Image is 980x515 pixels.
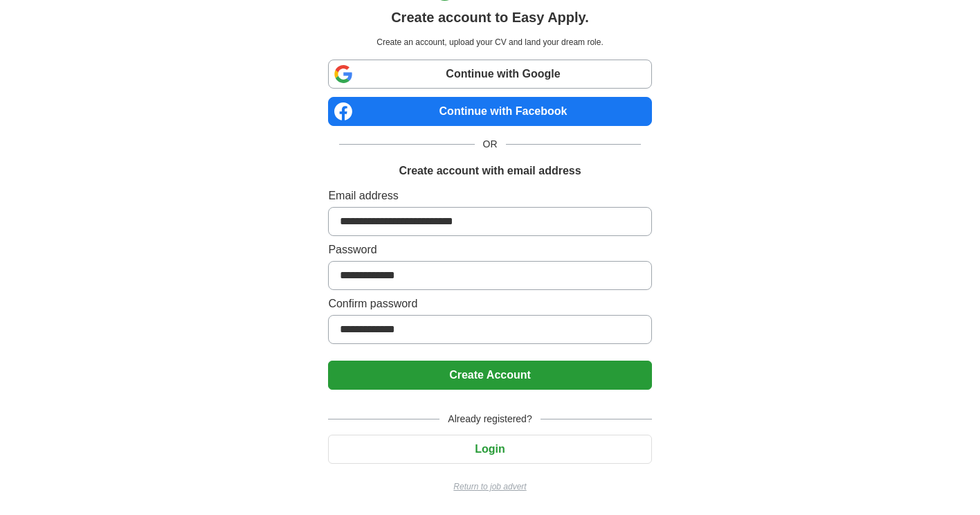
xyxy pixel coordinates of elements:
[328,60,651,89] a: Continue with Google
[331,36,648,48] p: Create an account, upload your CV and land your dream role.
[391,7,589,28] h1: Create account to Easy Apply.
[328,188,651,204] label: Email address
[328,361,651,390] button: Create Account
[439,412,540,426] span: Already registered?
[328,296,651,312] label: Confirm password
[328,443,651,455] a: Login
[328,97,651,126] a: Continue with Facebook
[328,435,651,464] button: Login
[399,163,581,179] h1: Create account with email address
[328,242,651,258] label: Password
[475,137,506,152] span: OR
[328,480,651,493] a: Return to job advert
